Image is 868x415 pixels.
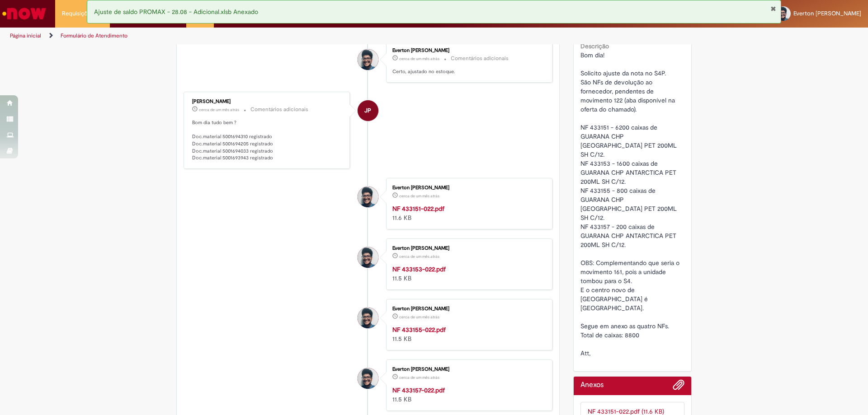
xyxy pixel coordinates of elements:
[62,9,94,18] span: Requisições
[399,375,439,380] time: 17/07/2025 12:03:04
[10,32,41,39] a: Página inicial
[392,386,445,394] a: NF 433157-022.pdf
[392,68,543,75] p: Certo, ajustado no estoque.
[358,49,378,70] div: Everton Aciole Da Silva
[250,106,308,113] small: Comentários adicionais
[399,254,439,259] span: cerca de um mês atrás
[793,9,861,17] span: Everton [PERSON_NAME]
[392,265,543,283] div: 11.5 KB
[392,326,446,334] a: NF 433155-022.pdf
[358,308,378,328] div: Everton Aciole Da Silva
[7,28,572,44] ul: Trilhas de página
[358,368,378,389] div: Everton Aciole Da Silva
[392,205,444,213] a: NF 433151-022.pdf
[199,107,239,112] time: 18/07/2025 12:29:17
[192,119,343,162] p: Bom dia tudo bem ? Doc.material 5001694310 registrado Doc.material 5001694205 registrado Doc.mate...
[673,379,684,395] button: Adicionar anexos
[399,375,439,380] span: cerca de um mês atrás
[451,55,509,62] small: Comentários adicionais
[358,247,378,268] div: Everton Aciole Da Silva
[61,32,127,39] a: Formulário de Atendimento
[770,5,776,12] button: Fechar Notificação
[358,100,378,121] div: Jose Pereira
[392,325,543,343] div: 11.5 KB
[358,187,378,207] div: Everton Aciole Da Silva
[364,100,371,121] span: JP
[392,204,543,222] div: 11.6 KB
[399,254,439,259] time: 17/07/2025 13:02:45
[399,314,439,320] time: 17/07/2025 13:02:44
[580,42,609,50] b: Descrição
[392,265,446,273] a: NF 433153-022.pdf
[199,107,239,112] span: cerca de um mês atrás
[399,56,439,61] time: 23/07/2025 09:50:47
[192,99,343,104] div: [PERSON_NAME]
[94,8,258,16] span: Ajuste de saldo PROMAX - 28.08 - Adicional.xlsb Anexado
[399,314,439,320] span: cerca de um mês atrás
[1,5,47,23] img: ServiceNow
[580,381,604,389] h2: Anexos
[392,48,543,53] div: Everton [PERSON_NAME]
[399,193,439,199] span: cerca de um mês atrás
[580,51,681,357] span: Bom dia! Solicito ajuste da nota no S4P. São NFs de devolução ao fornecedor, pendentes de movimen...
[392,386,543,404] div: 11.5 KB
[392,185,543,191] div: Everton [PERSON_NAME]
[392,306,543,312] div: Everton [PERSON_NAME]
[399,56,439,61] span: cerca de um mês atrás
[392,367,543,372] div: Everton [PERSON_NAME]
[392,246,543,251] div: Everton [PERSON_NAME]
[399,193,439,199] time: 17/07/2025 13:02:46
